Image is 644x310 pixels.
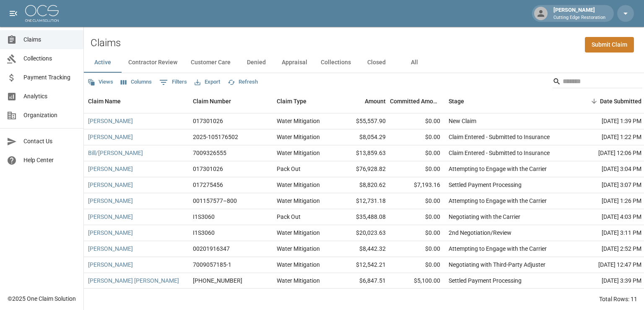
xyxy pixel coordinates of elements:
div: Attempting to Engage with the Carrier [449,165,547,173]
div: I1S3060 [193,213,215,221]
div: 7009326555 [193,149,226,157]
a: Bill/[PERSON_NAME] [88,149,143,157]
div: Claim Entered - Submitted to Insurance [449,133,550,141]
span: Organization [23,111,77,120]
button: All [395,53,433,73]
a: [PERSON_NAME] [88,117,133,125]
button: Select columns [119,76,154,89]
button: Denied [237,53,275,73]
div: Water Mitigation [277,197,320,205]
a: [PERSON_NAME] [88,165,133,173]
button: Sort [588,95,600,107]
div: $8,054.29 [335,129,390,145]
a: [PERSON_NAME] [88,229,133,237]
div: 017301026 [193,117,223,125]
div: Claim Number [189,89,273,113]
button: Export [192,76,222,89]
div: $0.00 [390,257,444,273]
div: $0.00 [390,145,444,161]
a: [PERSON_NAME] [88,133,133,141]
div: 2025-105176502 [193,133,238,141]
div: $76,928.82 [335,161,390,177]
a: [PERSON_NAME] [88,244,133,253]
span: Claims [23,35,77,44]
div: Water Mitigation [277,244,320,253]
button: Active [84,53,122,73]
button: Closed [358,53,395,73]
div: Committed Amount [390,89,444,113]
div: Total Rows: 11 [599,295,637,303]
a: Submit Claim [585,37,634,53]
div: $12,542.21 [335,257,390,273]
div: 00201916347 [193,244,230,253]
div: Negotiating with Third-Party Adjuster [449,260,545,269]
div: Water Mitigation [277,133,320,141]
div: $0.00 [390,129,444,145]
div: Water Mitigation [277,276,320,285]
button: Views [86,76,115,89]
div: $0.00 [390,161,444,177]
div: Water Mitigation [277,181,320,189]
div: dynamic tabs [84,53,644,73]
div: Claim Type [277,89,306,113]
div: $35,488.08 [335,209,390,225]
div: $13,859.63 [335,145,390,161]
div: Water Mitigation [277,149,320,157]
a: [PERSON_NAME] [88,213,133,221]
div: I1S3060 [193,229,215,237]
div: Amount [335,89,390,113]
div: $8,442.32 [335,241,390,257]
span: Contact Us [23,137,77,146]
div: Negotiating with the Carrier [449,213,520,221]
img: ocs-logo-white-transparent.png [25,5,59,22]
div: Claim Type [273,89,335,113]
div: Settled Payment Processing [449,276,522,285]
div: Pack Out [277,213,301,221]
div: $0.00 [390,193,444,209]
div: Claim Number [193,89,231,113]
div: $20,023.63 [335,225,390,241]
div: New Claim [449,117,476,125]
div: Amount [365,89,386,113]
button: Refresh [226,76,260,89]
div: Pack Out [277,165,301,173]
div: 2025-592-896351 [193,276,242,285]
div: 001157577–800 [193,197,237,205]
div: $5,100.00 [390,273,444,289]
div: $55,557.90 [335,113,390,129]
div: $0.00 [390,209,444,225]
div: 2nd Negotiation/Review [449,229,512,237]
div: $0.00 [390,225,444,241]
span: Payment Tracking [23,73,77,82]
button: Appraisal [275,53,314,73]
div: Search [553,75,642,90]
h2: Claims [91,37,121,49]
div: $12,731.18 [335,193,390,209]
div: $0.00 [390,113,444,129]
a: [PERSON_NAME] [88,197,133,205]
div: 017301026 [193,165,223,173]
div: Stage [449,89,464,113]
span: Collections [23,54,77,63]
div: Water Mitigation [277,260,320,269]
div: $8,820.62 [335,177,390,193]
div: Claim Name [88,89,121,113]
div: © 2025 One Claim Solution [8,294,76,303]
span: Help Center [23,156,77,165]
div: Committed Amount [390,89,440,113]
div: Stage [444,89,570,113]
button: Show filters [157,76,189,89]
div: Attempting to Engage with the Carrier [449,197,547,205]
a: [PERSON_NAME] [PERSON_NAME] [88,276,179,285]
a: [PERSON_NAME] [88,260,133,269]
div: Claim Entered - Submitted to Insurance [449,149,550,157]
div: Water Mitigation [277,229,320,237]
div: $7,193.16 [390,177,444,193]
button: Collections [314,53,358,73]
p: Cutting Edge Restoration [553,14,605,21]
div: [PERSON_NAME] [550,6,609,21]
div: $6,847.51 [335,273,390,289]
div: Claim Name [84,89,189,113]
button: Customer Care [184,53,237,73]
div: Settled Payment Processing [449,181,522,189]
